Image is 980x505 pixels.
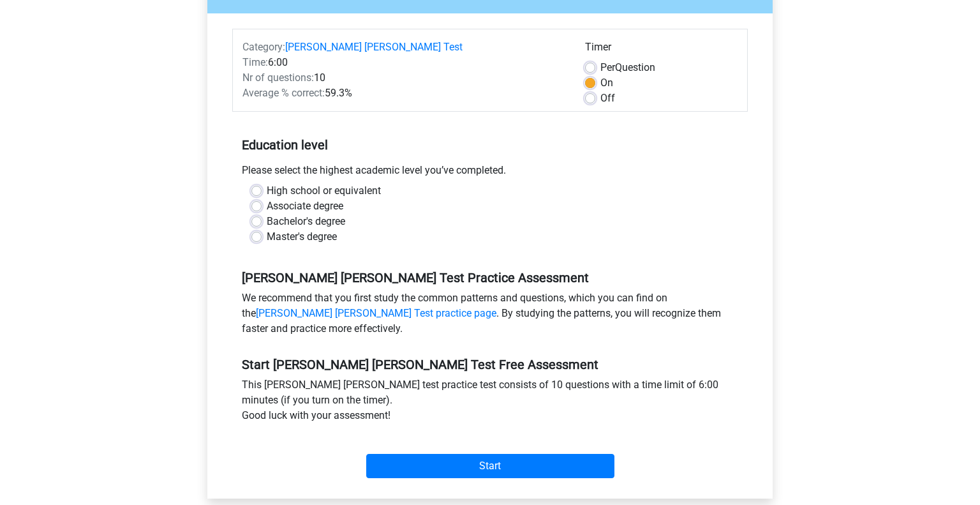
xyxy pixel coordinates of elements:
a: [PERSON_NAME] [PERSON_NAME] Test practice page [256,307,496,319]
h5: Education level [242,132,738,158]
div: Timer [585,40,738,60]
label: Bachelor's degree [267,214,345,229]
div: Please select the highest academic level you’ve completed. [232,163,748,183]
div: 59.3% [233,86,575,101]
a: [PERSON_NAME] [PERSON_NAME] Test [285,41,463,53]
span: Per [600,61,615,73]
span: Time: [242,56,268,68]
div: This [PERSON_NAME] [PERSON_NAME] test practice test consists of 10 questions with a time limit of... [232,377,748,428]
input: Start [366,454,614,478]
div: 10 [233,70,575,86]
label: Associate degree [267,199,343,214]
span: Category: [242,41,285,53]
h5: Start [PERSON_NAME] [PERSON_NAME] Test Free Assessment [242,357,738,372]
label: Off [600,91,615,106]
div: 6:00 [233,55,575,70]
label: Master's degree [267,229,337,245]
label: Question [600,60,655,75]
div: We recommend that you first study the common patterns and questions, which you can find on the . ... [232,290,748,342]
span: Nr of questions: [242,72,314,84]
h5: [PERSON_NAME] [PERSON_NAME] Test Practice Assessment [242,270,738,285]
label: High school or equivalent [267,183,381,199]
label: On [600,75,613,91]
span: Average % correct: [242,87,325,99]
